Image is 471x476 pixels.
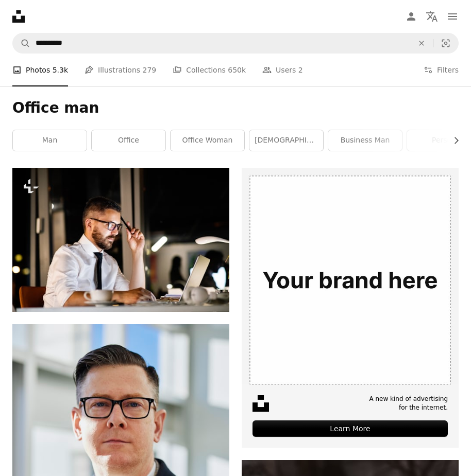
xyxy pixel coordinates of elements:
[442,6,463,27] button: Menu
[253,420,448,437] div: Learn More
[12,10,25,23] a: Home — Unsplash
[171,130,244,151] a: office woman
[328,130,402,151] a: business man
[262,54,303,86] a: Users 2
[12,168,229,312] img: Thoughtful hipster businessman in his office working late at night, sitting at the desk, laptop i...
[433,33,458,53] button: Visual search
[228,64,246,76] span: 650k
[447,130,459,151] button: scroll list to the right
[13,33,30,53] button: Search Unsplash
[298,64,303,76] span: 2
[12,33,459,54] form: Find visuals sitewide
[242,168,459,448] a: A new kind of advertisingfor the internet.Learn More
[424,54,459,86] button: Filters
[369,395,448,412] span: A new kind of advertising for the internet.
[422,6,442,27] button: Language
[92,130,165,151] a: office
[253,395,269,412] img: file-1631678316303-ed18b8b5cb9cimage
[143,64,157,76] span: 279
[401,6,422,27] a: Log in / Sign up
[85,54,156,86] a: Illustrations 279
[249,130,323,151] a: [DEMOGRAPHIC_DATA] office
[242,168,459,384] img: file-1635990775102-c9800842e1cdimage
[12,235,229,244] a: Thoughtful hipster businessman in his office working late at night, sitting at the desk, laptop i...
[173,54,246,86] a: Collections 650k
[13,130,87,151] a: man
[12,99,459,117] h1: Office man
[410,33,433,53] button: Clear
